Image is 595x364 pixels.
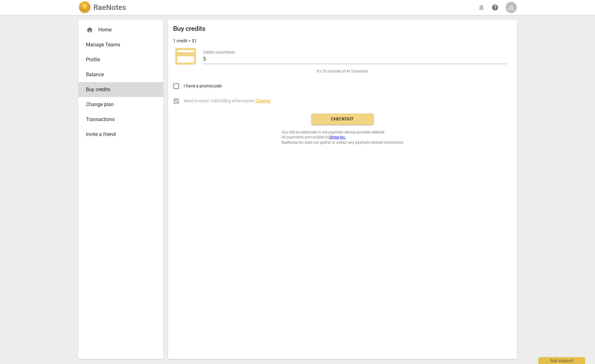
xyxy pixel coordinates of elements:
span: home [86,26,93,34]
a: Invite a friend [78,127,163,142]
a: Change plan [78,97,163,112]
a: Manage Teams [78,37,163,52]
span: Balance [86,71,151,78]
a: Balance [78,67,163,82]
span: Need invoice? Add billing information [184,98,271,104]
div: Home [86,26,151,34]
span: Checkout [316,116,369,122]
span: Manage Teams [86,41,151,49]
div: Home [78,22,163,37]
a: Profile [78,52,163,67]
span: help [491,4,499,11]
label: Credits to purchase [203,50,235,54]
span: You will be redirected to the payment service provider website. All payments are handled by RaeNo... [281,130,404,145]
span: Change [256,98,271,103]
button: JL [506,2,517,13]
p: 1 credit = $1 [173,38,197,44]
span: Buy credits [86,86,151,93]
span: Change plan [86,101,151,108]
span: Invite a friend [86,131,151,138]
div: Ask support [538,357,585,364]
a: Stripe Inc. [329,135,346,139]
h2: Buy credits [173,25,205,33]
a: LogoRaeNotes [78,1,126,14]
span: credit_card [173,44,198,69]
a: Buy credits [78,82,163,97]
a: Transactions [78,112,163,127]
span: Profile [86,56,151,63]
span: Transactions [86,116,151,123]
a: Help [489,2,501,13]
h2: RaeNotes [93,3,126,12]
button: Checkout [311,114,374,125]
span: I have a promocode [184,83,222,89]
img: Logo [78,1,91,14]
span: It's 33 minutes of AI Transcript [317,69,368,74]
